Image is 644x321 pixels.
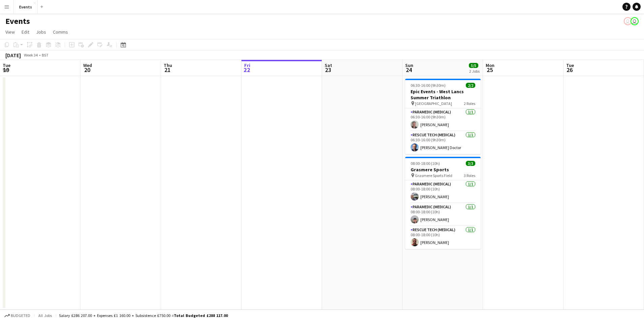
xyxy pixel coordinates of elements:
div: Salary £286 207.00 + Expenses £1 160.00 + Subsistence £750.00 = [59,313,228,318]
span: Comms [53,29,68,35]
app-user-avatar: Paul Wilmore [631,17,639,25]
span: Mon [486,62,494,68]
span: Sun [405,62,413,68]
span: Fri [244,62,250,68]
app-card-role: Rescue Tech (Medical)1/106:30-16:00 (9h30m)[PERSON_NAME] Doctor [405,131,481,154]
span: Thu [164,62,172,68]
h3: Grasmere Sports [405,167,481,173]
span: Edit [22,29,29,35]
span: 3/3 [466,161,475,166]
button: Events [14,0,38,13]
span: Wed [83,62,92,68]
span: [GEOGRAPHIC_DATA] [415,101,452,106]
span: 23 [324,66,332,74]
app-job-card: 06:30-16:00 (9h30m)2/2Epic Events - West Lancs Summer Triathlon [GEOGRAPHIC_DATA]2 RolesParamedic... [405,79,481,154]
span: 22 [243,66,250,74]
span: 5/5 [469,63,478,68]
div: [DATE] [5,52,21,59]
span: 26 [565,66,574,74]
span: Tue [3,62,10,68]
span: 21 [163,66,172,74]
app-card-role: Paramedic (Medical)1/108:00-18:00 (10h)[PERSON_NAME] [405,180,481,203]
app-card-role: Rescue Tech (Medical)1/108:00-18:00 (10h)[PERSON_NAME] [405,226,481,249]
span: Total Budgeted £288 117.00 [174,313,228,318]
span: Sat [325,62,332,68]
a: View [3,28,18,36]
span: 20 [82,66,92,74]
a: Edit [19,28,32,36]
span: 2 Roles [464,101,475,106]
app-card-role: Paramedic (Medical)1/106:30-16:00 (9h30m)[PERSON_NAME] [405,108,481,131]
span: All jobs [37,313,53,318]
div: 2 Jobs [469,69,480,74]
span: 25 [485,66,494,74]
span: Week 34 [22,52,39,58]
span: 3 Roles [464,173,475,178]
button: Budgeted [3,312,31,319]
a: Jobs [33,28,49,36]
h1: Events [5,16,30,26]
app-user-avatar: Paul Wilmore [624,17,632,25]
a: Comms [50,28,71,36]
span: 2/2 [466,83,475,88]
span: 08:00-18:00 (10h) [411,161,440,166]
span: View [5,29,15,35]
div: BST [42,52,49,58]
span: Grasmere Sports Field [415,173,452,178]
app-card-role: Paramedic (Medical)1/108:00-18:00 (10h)[PERSON_NAME] [405,203,481,226]
span: Tue [566,62,574,68]
span: 06:30-16:00 (9h30m) [411,83,446,88]
app-job-card: 08:00-18:00 (10h)3/3Grasmere Sports Grasmere Sports Field3 RolesParamedic (Medical)1/108:00-18:00... [405,157,481,249]
span: 24 [404,66,413,74]
h3: Epic Events - West Lancs Summer Triathlon [405,88,481,101]
span: Budgeted [11,313,30,318]
span: Jobs [36,29,46,35]
span: 19 [2,66,10,74]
